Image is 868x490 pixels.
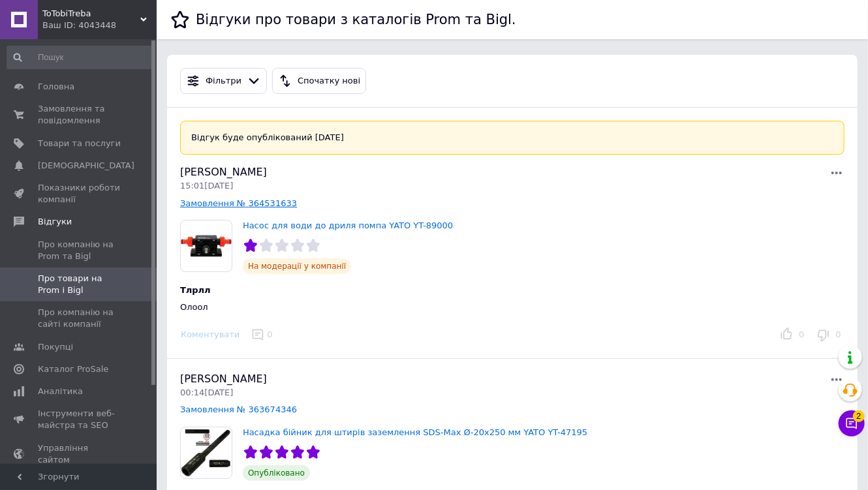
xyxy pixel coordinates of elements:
span: Замовлення та повідомлення [38,103,121,127]
span: Про товари на Prom і Bigl [38,273,121,296]
div: Фільтри [203,74,244,88]
a: Замовлення № 364531633 [180,198,297,208]
a: Насадка бійник для штирів заземлення SDS-Max Ø-20х250 мм YATO YT-47195 [243,427,587,437]
span: 00:14[DATE] [180,388,233,397]
a: Насос для води до дриля помпа YATO YT-89000 [243,221,453,230]
span: [DEMOGRAPHIC_DATA] [38,160,134,172]
span: Товари та послуги [38,138,121,149]
span: Головна [38,81,74,93]
span: [PERSON_NAME] [180,166,267,178]
span: ToTobiTreba [42,8,140,20]
span: Про компанію на сайті компанії [38,307,121,330]
span: [PERSON_NAME] [180,373,267,385]
span: Інструменти веб-майстра та SEO [38,408,121,431]
span: Каталог ProSale [38,363,108,375]
span: Тлрлл [180,285,211,295]
img: Насадка бійник для штирів заземлення SDS-Max Ø-20х250 мм YATO YT-47195 [181,427,232,478]
span: Відгуки [38,216,72,228]
button: Фільтри [180,68,267,94]
a: Замовлення № 363674346 [180,405,297,414]
img: Насос для води до дриля помпа YATO YT-89000 [181,221,232,271]
span: Покупці [38,341,73,353]
span: Про компанію на Prom та Bigl [38,239,121,262]
input: Пошук [7,46,154,69]
span: 2 [853,410,865,422]
span: 15:01[DATE] [180,181,233,191]
span: Опубліковано [243,465,310,481]
button: Спочатку нові [272,68,366,94]
div: Спочатку нові [295,74,363,88]
div: Ваш ID: 4043448 [42,20,157,31]
h1: Відгуки про товари з каталогів Prom та Bigl. [196,12,516,27]
span: Олоол [180,302,208,312]
span: Показники роботи компанії [38,182,121,206]
div: Відгук буде опублікований [DATE] [180,121,845,155]
span: На модерації у компанії [243,258,351,274]
span: Аналітика [38,386,83,397]
button: Чат з покупцем2 [839,410,865,436]
span: Управління сайтом [38,442,121,466]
